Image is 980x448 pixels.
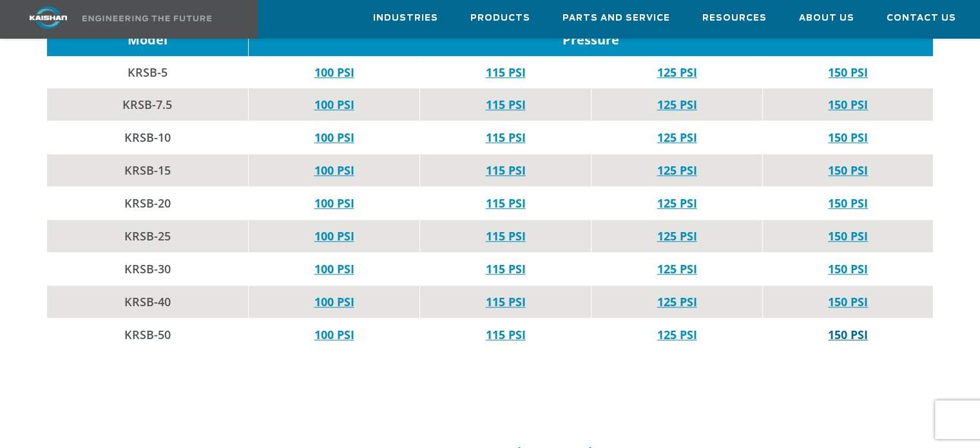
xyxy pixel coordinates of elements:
a: 115 PSI [486,294,526,309]
a: 100 PSI [314,64,354,80]
img: Engineering the future [82,15,211,21]
a: 125 PSI [657,294,697,309]
a: 100 PSI [314,228,354,244]
a: 100 PSI [314,195,354,211]
a: 150 PSI [828,294,868,309]
a: 115 PSI [486,64,526,80]
span: Resources [702,11,767,26]
a: 100 PSI [314,97,354,112]
span: Industries [373,11,438,26]
a: Parts and Service [562,1,670,35]
a: 125 PSI [657,130,697,145]
td: Pressure [248,24,933,56]
td: KRSB-25 [47,220,249,253]
a: 150 PSI [828,162,868,178]
td: KRSB-40 [47,286,249,318]
a: 125 PSI [657,228,697,244]
td: KRSB-50 [47,318,249,351]
a: 125 PSI [657,195,697,211]
a: 115 PSI [486,97,526,112]
td: KRSB-10 [47,121,249,154]
a: 150 PSI [828,64,868,80]
a: 125 PSI [657,97,697,112]
a: 100 PSI [314,162,354,178]
a: 125 PSI [657,162,697,178]
td: Model [47,24,249,56]
span: Contact Us [887,11,956,26]
a: Industries [373,1,438,35]
a: 115 PSI [486,261,526,277]
a: About Us [799,1,854,35]
a: 100 PSI [314,130,354,145]
a: 100 PSI [314,294,354,309]
a: 150 PSI [828,228,868,244]
a: 115 PSI [486,228,526,244]
td: KRSB-20 [47,187,249,220]
td: KRSB-7.5 [47,88,249,121]
a: 125 PSI [657,261,697,277]
a: Contact Us [887,1,956,35]
a: 115 PSI [486,195,526,211]
a: 115 PSI [486,130,526,145]
a: Resources [702,1,767,35]
a: 150 PSI [828,130,868,145]
a: 100 PSI [314,327,354,342]
span: About Us [799,11,854,26]
a: 150 PSI [828,195,868,211]
a: Products [470,1,530,35]
a: 150 PSI [828,97,868,112]
td: KRSB-5 [47,56,249,88]
a: 100 PSI [314,261,354,277]
td: KRSB-15 [47,154,249,187]
a: 125 PSI [657,64,697,80]
a: 115 PSI [486,327,526,342]
td: KRSB-30 [47,253,249,286]
a: 125 PSI [657,327,697,342]
a: 150 PSI [828,327,868,342]
a: 115 PSI [486,162,526,178]
a: 150 PSI [828,261,868,277]
span: Products [470,11,530,26]
span: Parts and Service [562,11,670,26]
